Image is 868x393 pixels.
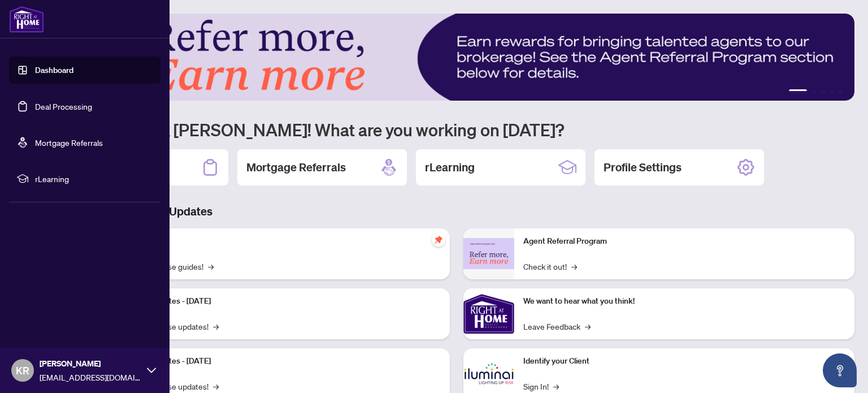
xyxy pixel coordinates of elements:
h2: rLearning [425,159,475,175]
span: → [213,320,219,332]
img: Slide 0 [59,14,854,101]
h2: Mortgage Referrals [246,159,346,175]
span: [EMAIL_ADDRESS][DOMAIN_NAME] [40,371,141,383]
img: We want to hear what you think! [463,288,514,339]
h1: Welcome back [PERSON_NAME]! What are you working on [DATE]? [59,119,854,140]
span: → [213,380,219,392]
span: KR [16,362,29,378]
button: 5 [839,89,843,94]
span: → [571,260,577,273]
span: → [585,320,591,332]
span: → [208,260,214,273]
button: 4 [830,89,834,94]
p: We want to hear what you think! [523,295,845,308]
h3: Brokerage & Industry Updates [59,204,854,219]
a: Dashboard [35,65,73,75]
button: 3 [821,89,825,94]
img: Agent Referral Program [463,238,514,269]
p: Platform Updates - [DATE] [119,355,441,368]
a: Deal Processing [35,101,92,111]
span: → [553,380,559,392]
button: 1 [789,89,807,94]
p: Platform Updates - [DATE] [119,295,441,308]
a: Check it out!→ [523,260,577,273]
img: logo [9,6,44,33]
button: Open asap [823,353,857,387]
span: rLearning [35,172,153,185]
span: pushpin [432,233,445,247]
button: 2 [811,89,816,94]
a: Sign In!→ [523,380,559,392]
h2: Profile Settings [604,159,682,175]
p: Self-Help [119,235,441,248]
p: Agent Referral Program [523,235,845,248]
a: Leave Feedback→ [523,320,591,332]
span: [PERSON_NAME] [40,357,141,370]
p: Identify your Client [523,355,845,368]
a: Mortgage Referrals [35,137,103,148]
